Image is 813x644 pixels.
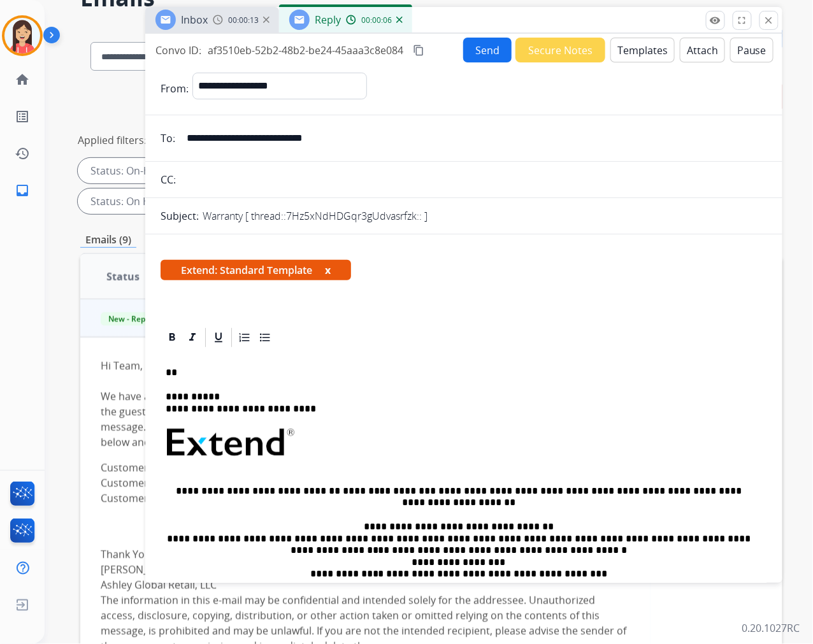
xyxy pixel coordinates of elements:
mat-icon: home [15,72,30,87]
mat-icon: history [15,146,30,161]
img: avatar [4,18,40,54]
div: Bold [162,328,182,347]
mat-icon: inbox [15,183,30,198]
button: Send [463,38,512,62]
span: New - Reply [101,312,159,326]
button: Pause [730,38,773,62]
p: Warranty [ thread::7Hz5xNdHDGqr3gUdvasrfzk:: ] [203,208,428,224]
p: 0.20.1027RC [742,621,800,636]
button: Attach [680,38,725,62]
mat-icon: close [763,15,775,26]
mat-icon: content_copy [413,45,424,56]
div: Status: On Hold - Servicers [78,189,248,214]
span: 00:00:06 [361,15,392,25]
p: We have a customer who wanted to confirm the cancellation of her furniture protection plan. Kindl... [101,389,630,450]
p: Subject: [161,208,199,224]
span: af3510eb-52b2-48b2-be24-45aaa3c8e084 [208,43,403,57]
span: Reply [315,13,341,27]
span: Status [106,269,140,284]
mat-icon: remove_red_eye [710,15,721,26]
button: Secure Notes [515,38,605,62]
button: x [325,262,331,278]
div: Ordered List [235,328,254,347]
div: Italic [183,328,202,347]
span: Inbox [181,13,208,27]
h3: [PERSON_NAME] | Open Order Management [101,562,630,577]
p: From: [161,81,189,96]
span: Extend: Standard Template [161,260,351,280]
p: Emails (9) [80,232,136,248]
div: Underline [209,328,228,347]
button: Templates [610,38,675,62]
p: Customer Name: [PERSON_NAME] Customer Phone Number: Customer Email Address: [101,460,630,521]
p: Convo ID: [155,43,201,58]
p: CC: [161,172,176,187]
p: Applied filters: [78,132,147,148]
mat-icon: fullscreen [737,15,748,26]
mat-icon: list_alt [15,109,30,124]
div: Bullet List [255,328,275,347]
span: 00:00:13 [228,15,259,25]
div: Status: On-hold – Internal [78,158,243,183]
p: To: [161,131,175,146]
